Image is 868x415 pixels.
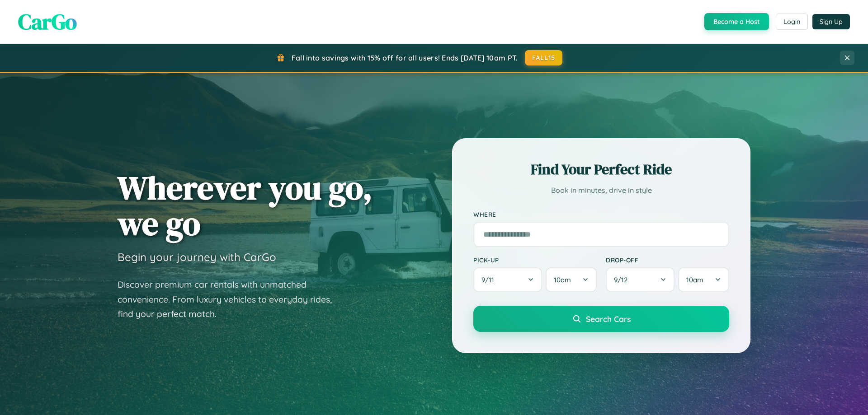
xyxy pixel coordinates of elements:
[118,170,373,241] h1: Wherever you go, we go
[118,277,344,322] p: Discover premium car rentals with unmatched convenience. From luxury vehicles to everyday rides, ...
[606,267,675,292] button: 9/12
[473,210,729,218] label: Where
[546,267,597,292] button: 10am
[18,7,77,37] span: CarGo
[614,275,632,284] span: 9 / 12
[481,275,499,284] span: 9 / 11
[473,184,729,197] p: Book in minutes, drive in style
[292,53,518,62] span: Fall into savings with 15% off for all users! Ends [DATE] 10am PT.
[118,250,276,264] h3: Begin your journey with CarGo
[586,314,631,324] span: Search Cars
[678,267,729,292] button: 10am
[704,13,769,30] button: Become a Host
[554,275,571,284] span: 10am
[525,50,563,65] button: FALL15
[812,14,850,29] button: Sign Up
[776,14,808,30] button: Login
[606,256,729,264] label: Drop-off
[473,306,729,332] button: Search Cars
[473,256,597,264] label: Pick-up
[473,267,542,292] button: 9/11
[686,275,703,284] span: 10am
[473,159,729,179] h2: Find Your Perfect Ride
